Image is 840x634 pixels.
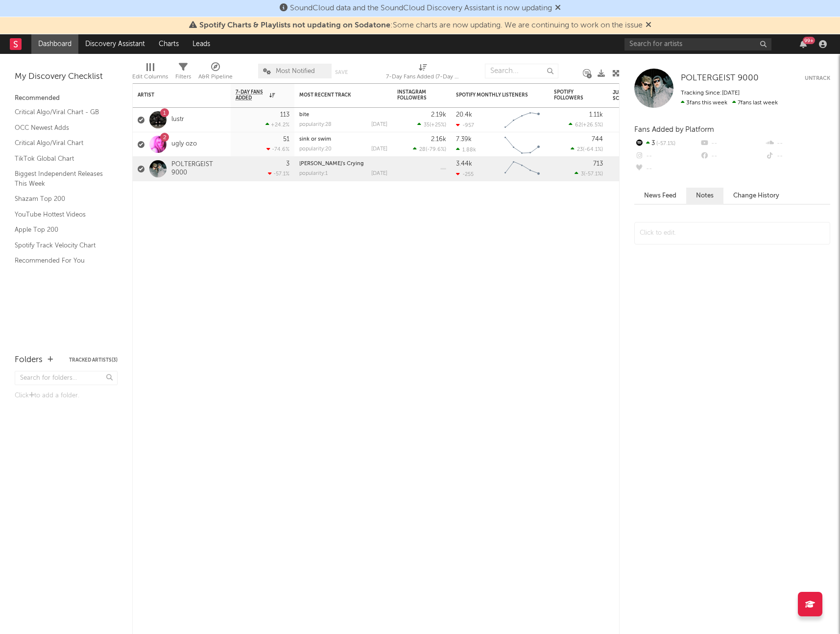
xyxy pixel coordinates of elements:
span: Most Notified [276,68,315,74]
div: -- [699,137,765,150]
div: Click to add a folder. [15,390,118,402]
div: [DATE] [371,171,387,176]
a: ugly ozo [171,140,197,148]
svg: Chart title [500,157,544,181]
a: Discovery Assistant [78,34,152,54]
span: Fans Added by Platform [634,126,714,133]
a: TikTok Global Chart [15,153,108,164]
div: -255 [456,171,474,177]
div: 7-Day Fans Added (7-Day Fans Added) [386,59,459,87]
div: ( ) [417,122,446,128]
div: popularity: 20 [299,146,332,152]
div: My Discovery Checklist [15,71,118,83]
span: 23 [577,147,583,152]
a: Critical Algo/Viral Chart - GB [15,107,108,118]
a: Biggest Independent Releases This Week [15,169,108,189]
a: bite [299,112,309,118]
svg: Chart title [500,108,544,132]
div: Lucy's Crying [299,161,387,167]
span: +25 % [431,122,445,128]
span: 3 fans this week [681,100,727,106]
a: [PERSON_NAME]'s Crying [299,161,364,167]
div: 744 [592,136,603,143]
div: sink or swim [299,137,387,142]
span: -79.6 % [427,147,445,152]
span: -57.1 % [655,141,675,146]
input: Search... [485,64,558,78]
span: 3 [581,171,584,177]
div: -- [699,150,765,163]
div: Spotify Monthly Listeners [456,92,529,98]
div: Spotify Followers [554,89,588,101]
div: ( ) [569,122,603,128]
a: sink or swim [299,137,331,142]
div: Edit Columns [132,59,168,87]
div: Edit Columns [132,71,168,83]
button: Untrack [805,73,830,83]
a: Shazam Top 200 [15,194,108,204]
div: Jump Score [613,90,637,101]
div: 51 [283,136,289,143]
div: 113 [280,112,289,118]
div: [DATE] [371,146,387,152]
span: Spotify Charts & Playlists not updating on Sodatone [199,22,390,29]
div: Filters [175,59,191,87]
div: 3.44k [456,161,472,167]
div: A&R Pipeline [198,71,233,83]
a: Critical Algo/Viral Chart [15,138,108,148]
div: -57.1 % [268,171,289,177]
button: Change History [723,188,789,204]
button: Notes [686,188,723,204]
div: popularity: 1 [299,171,328,176]
div: bite [299,112,387,118]
span: 7-Day Fans Added [236,89,267,101]
div: -74.6 % [266,146,289,152]
span: Dismiss [555,4,561,12]
div: A&R Pipeline [198,59,233,87]
a: Recommended For You [15,255,108,266]
span: SoundCloud data and the SoundCloud Discovery Assistant is now updating [290,4,552,12]
span: 28 [419,147,426,152]
a: Apple Top 200 [15,224,108,235]
span: -64.1 % [584,147,601,152]
div: -- [634,150,699,163]
div: -- [634,163,699,175]
div: 3 [634,137,699,150]
div: 2.16k [431,136,446,143]
div: 60.3 [613,163,652,175]
div: 7-Day Fans Added (7-Day Fans Added) [386,71,459,83]
div: 1.88k [456,146,476,153]
span: POLTERGEIST 9000 [681,74,759,82]
a: Charts [152,34,186,54]
div: Artist [138,92,211,98]
button: Save [335,70,348,75]
button: News Feed [634,188,686,204]
div: -957 [456,122,474,128]
span: Tracking Since: [DATE] [681,90,740,96]
div: 7.39k [456,136,472,143]
div: 1.11k [589,112,603,118]
div: ( ) [575,171,603,177]
span: 35 [424,122,430,128]
a: YouTube Hottest Videos [15,209,108,220]
div: 99 + [803,37,815,44]
a: Dashboard [31,34,78,54]
button: 99+ [800,40,807,48]
span: +26.5 % [583,122,601,128]
div: Filters [175,71,191,83]
span: Dismiss [646,22,651,29]
div: ( ) [571,146,603,152]
button: Tracked Artists(3) [69,358,118,363]
div: 2.19k [431,112,446,118]
span: : Some charts are now updating. We are continuing to work on the issue [199,22,643,29]
input: Search for folders... [15,371,118,385]
a: POLTERGEIST 9000 [171,161,226,177]
div: Recommended [15,93,118,104]
input: Search for artists [624,38,771,50]
div: 61.5 [613,139,652,150]
div: 3 [286,161,289,167]
a: lustr [171,116,184,124]
div: 76.9 [613,114,652,126]
a: Spotify Track Velocity Chart [15,240,108,251]
div: 20.4k [456,112,472,118]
